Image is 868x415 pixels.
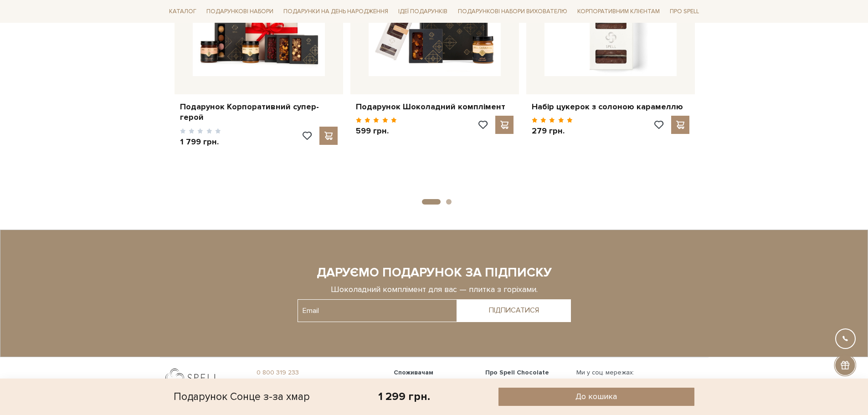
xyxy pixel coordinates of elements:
div: Подарунок Сонце з-за хмар [174,388,310,406]
a: Ідеї подарунків [395,5,451,19]
a: Подарунок Шоколадний комплімент [356,102,514,112]
a: Подарунки на День народження [280,5,392,19]
p: 599 грн. [356,126,397,136]
span: Споживачам [394,369,433,376]
a: Подарункові набори вихователю [454,4,571,19]
a: 0 800 319 233 [257,369,383,377]
a: Набір цукерок з солоною карамеллю [532,102,689,112]
button: 2 of 2 [446,199,452,205]
a: Подарункові набори [203,5,277,19]
span: До кошика [575,391,617,402]
button: 1 of 2 [422,199,441,205]
div: 1 299 грн. [378,389,430,404]
p: 279 грн. [532,126,573,136]
span: Про Spell Chocolate [485,369,549,376]
button: До кошика [498,388,694,406]
span: Дзвінки по Україні безкоштовні [257,377,383,385]
a: Про Spell [666,5,703,19]
a: Подарунок Корпоративний супер-герой [180,102,338,123]
div: Ми у соц. мережах: [576,369,640,377]
a: Каталог [165,5,200,19]
p: 1 799 грн. [180,137,221,147]
a: Корпоративним клієнтам [574,4,663,19]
